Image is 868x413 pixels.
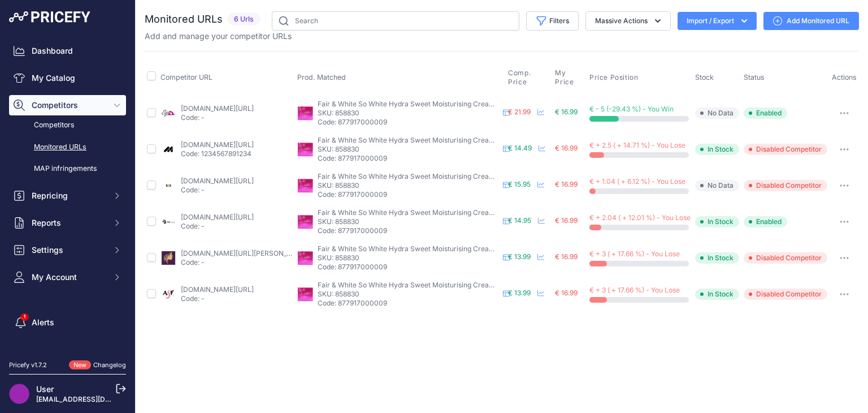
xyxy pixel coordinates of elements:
span: Fair & White So White Hydra Sweet Moisturising Cream 400ml [318,136,518,144]
span: € - 5 (-29.43 %) - You Win [589,105,674,113]
button: Import / Export [678,12,757,30]
span: Prod. Matched [297,73,346,81]
span: € 14.95 [508,216,531,225]
div: Pricefy v1.7.2 [9,360,47,370]
span: No Data [695,180,739,191]
span: Disabled Competitor [744,289,827,300]
a: MAP infringements [9,159,126,179]
span: In Stock [695,252,739,264]
p: Add and manage your competitor URLs [145,31,292,42]
button: Comp. Price [508,68,550,87]
span: € + 2.04 ( + 12.01 %) - You Lose [589,213,691,222]
span: Fair & White So White Hydra Sweet Moisturising Cream 400ml [318,244,518,253]
p: Code: - [181,186,254,195]
p: Code: 877917000009 [318,118,498,127]
p: SKU: 858830 [318,145,498,154]
button: Reports [9,213,126,233]
span: Actions [832,73,857,81]
button: Filters [526,11,579,31]
a: [DOMAIN_NAME][URL] [181,213,254,221]
span: € 16.99 [555,216,578,225]
span: Status [744,73,765,81]
span: 6 Urls [227,13,261,26]
span: Comp. Price [508,68,548,87]
span: Disabled Competitor [744,180,827,191]
span: Stock [695,73,714,81]
span: Enabled [744,216,787,227]
span: Price Position [589,73,638,82]
span: My Price [555,68,582,87]
a: [DOMAIN_NAME][URL] [181,104,254,113]
button: Price Position [589,73,640,82]
span: € 16.99 [555,144,578,152]
nav: Sidebar [9,41,126,376]
a: My Catalog [9,68,126,88]
button: Massive Actions [585,11,671,31]
p: SKU: 858830 [318,253,498,263]
p: Code: - [181,258,293,267]
span: € 21.99 [508,107,531,116]
span: My Account [32,272,106,283]
span: € 13.99 [508,289,531,297]
span: Reports [32,217,106,229]
span: Fair & White So White Hydra Sweet Moisturising Cream 400ml [318,208,518,217]
span: Repricing [32,190,106,201]
a: Alerts [9,312,126,333]
p: Code: 877917000009 [318,154,498,163]
span: No Data [695,107,739,119]
span: € 16.99 [555,289,578,297]
input: Search [272,11,519,31]
a: [DOMAIN_NAME][URL][PERSON_NAME] [181,249,309,257]
p: Code: 877917000009 [318,263,498,272]
p: Code: - [181,294,254,303]
a: [DOMAIN_NAME][URL] [181,140,254,149]
a: User [36,384,54,394]
p: SKU: 858830 [318,181,498,190]
span: € 13.99 [508,252,531,261]
p: SKU: 858830 [318,109,498,118]
button: Repricing [9,186,126,206]
span: Competitor URL [160,73,212,81]
span: € + 2.5 ( + 14.71 %) - You Lose [589,141,685,149]
p: Code: 1234567891234 [181,149,254,158]
a: Add Monitored URL [763,12,859,30]
p: Code: 877917000009 [318,190,498,199]
a: [EMAIL_ADDRESS][DOMAIN_NAME] [36,395,154,403]
p: Code: - [181,222,254,231]
p: Code: - [181,113,254,122]
span: € 16.99 [555,180,578,188]
span: Fair & White So White Hydra Sweet Moisturising Cream 400ml [318,100,518,108]
span: € + 1.04 ( + 6.12 %) - You Lose [589,177,685,186]
a: Monitored URLs [9,137,126,157]
button: My Account [9,267,126,287]
span: Enabled [744,107,787,119]
button: Competitors [9,95,126,115]
span: € 15.95 [508,180,531,188]
img: Pricefy Logo [9,11,90,23]
button: My Price [555,68,584,87]
span: Settings [32,244,106,256]
p: SKU: 858830 [318,217,498,226]
p: Code: 877917000009 [318,299,498,308]
span: € 16.99 [555,107,578,116]
span: € + 3 ( + 17.66 %) - You Lose [589,286,680,294]
span: Competitors [32,100,106,111]
p: Code: 877917000009 [318,226,498,235]
span: Fair & White So White Hydra Sweet Moisturising Cream 400ml [318,172,518,180]
p: SKU: 858830 [318,290,498,299]
span: € 14.49 [508,144,532,152]
button: Settings [9,240,126,260]
a: [DOMAIN_NAME][URL] [181,285,254,294]
h2: Monitored URLs [145,11,223,27]
span: Disabled Competitor [744,252,827,264]
a: [DOMAIN_NAME][URL] [181,177,254,185]
span: Disabled Competitor [744,144,827,155]
a: Changelog [93,361,126,369]
span: In Stock [695,289,739,300]
a: Competitors [9,115,126,135]
span: In Stock [695,216,739,227]
span: € + 3 ( + 17.66 %) - You Lose [589,249,680,258]
span: New [69,360,91,370]
a: Dashboard [9,41,126,61]
span: In Stock [695,144,739,155]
